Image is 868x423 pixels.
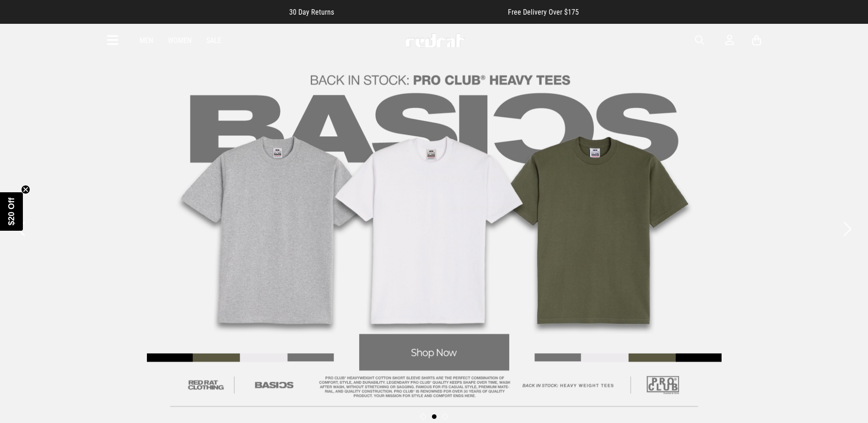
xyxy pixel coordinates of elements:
[7,197,16,225] span: $20 Off
[289,8,334,16] span: 30 Day Returns
[140,36,153,45] a: Men
[508,8,579,16] span: Free Delivery Over $175
[405,33,465,47] img: Redrat logo
[206,36,221,45] a: Sale
[352,7,490,16] iframe: Customer reviews powered by Trustpilot
[168,36,192,45] a: Women
[21,185,30,194] button: Close teaser
[841,219,853,239] button: Next slide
